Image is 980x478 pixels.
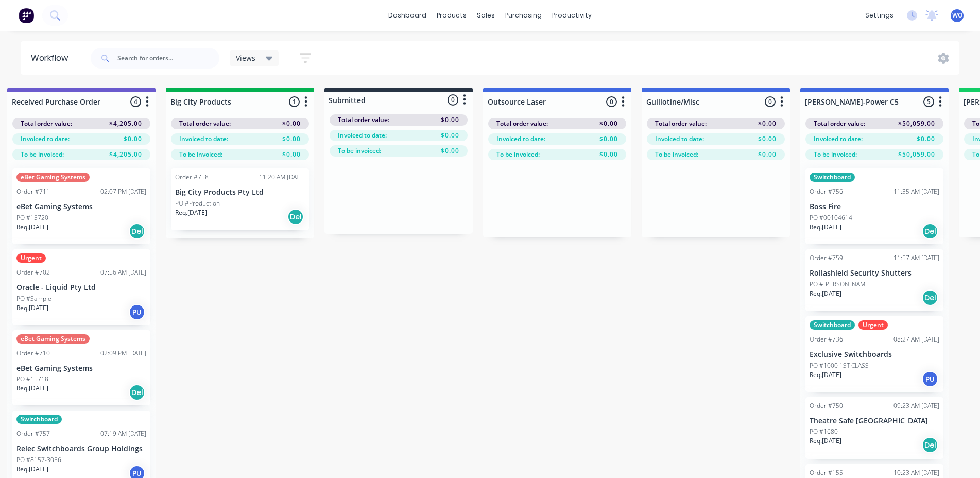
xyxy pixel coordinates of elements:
span: $0.00 [599,150,618,159]
div: Order #757 [16,429,50,438]
img: Factory [19,8,34,23]
span: $0.00 [282,150,301,159]
div: Order #756 [810,187,843,196]
span: Total order value: [179,119,231,128]
p: Req. [DATE] [810,370,841,380]
span: $50,059.00 [898,150,935,159]
div: Order #711 [16,187,50,196]
div: Order #759 [810,253,843,263]
div: Del [922,437,938,453]
span: $0.00 [758,150,777,159]
div: 11:35 AM [DATE] [893,187,939,196]
div: sales [472,8,500,23]
div: 02:07 PM [DATE] [100,187,146,196]
span: Total order value: [655,119,707,128]
span: Invoiced to date: [338,131,387,140]
span: Total order value: [338,115,389,125]
span: $4,205.00 [109,119,142,128]
p: PO #1000 1ST CLASS [810,361,869,370]
div: Switchboard [810,320,855,330]
span: $0.00 [758,119,777,128]
div: Order #702 [16,268,50,277]
div: eBet Gaming Systems [16,173,90,182]
div: Order #750 [810,401,843,411]
div: products [432,8,472,23]
div: productivity [547,8,597,23]
span: $0.00 [441,115,459,125]
div: SwitchboardOrder #75611:35 AM [DATE]Boss FirePO #00104614Req.[DATE]Del [805,168,943,244]
div: 02:09 PM [DATE] [100,349,146,358]
span: $4,205.00 [109,150,142,159]
div: eBet Gaming SystemsOrder #71102:07 PM [DATE]eBet Gaming SystemsPO #15720Req.[DATE]Del [12,168,150,244]
div: Urgent [16,253,46,263]
span: WO [952,11,962,20]
span: $0.00 [758,134,777,144]
p: Req. [DATE] [16,465,48,474]
div: Order #736 [810,335,843,344]
span: To be invoiced: [496,150,540,159]
span: $0.00 [282,134,301,144]
div: eBet Gaming Systems [16,334,90,344]
span: $0.00 [282,119,301,128]
span: $50,059.00 [898,119,935,128]
span: Invoiced to date: [21,134,70,144]
p: Req. [DATE] [16,223,48,232]
p: PO #1680 [810,427,838,436]
div: Del [287,209,304,225]
p: PO #15718 [16,374,48,384]
span: Invoiced to date: [655,134,704,144]
span: To be invoiced: [814,150,857,159]
p: Req. [DATE] [810,289,841,298]
p: PO #00104614 [810,213,852,223]
span: Views [236,53,255,63]
div: Del [129,223,145,240]
p: Rollashield Security Shutters [810,269,939,278]
div: Del [922,223,938,240]
div: Switchboard [810,173,855,182]
span: $0.00 [917,134,935,144]
p: Req. [DATE] [810,436,841,446]
div: 07:19 AM [DATE] [100,429,146,438]
p: Big City Products Pty Ltd [175,188,305,197]
p: PO #15720 [16,213,48,223]
p: PO #Production [175,199,220,208]
p: Exclusive Switchboards [810,350,939,359]
div: PU [129,304,145,320]
div: 07:56 AM [DATE] [100,268,146,277]
span: Total order value: [21,119,72,128]
span: $0.00 [441,131,459,140]
span: $0.00 [599,119,618,128]
span: Invoiced to date: [814,134,863,144]
p: Relec Switchboards Group Holdings [16,445,146,453]
div: UrgentOrder #70207:56 AM [DATE]Oracle - Liquid Pty LtdPO #SampleReq.[DATE]PU [12,249,150,325]
div: Del [129,384,145,401]
div: 08:27 AM [DATE] [893,335,939,344]
a: dashboard [383,8,432,23]
p: Req. [DATE] [16,384,48,393]
div: 11:20 AM [DATE] [259,173,305,182]
span: $0.00 [441,146,459,156]
div: PU [922,371,938,387]
div: settings [860,8,899,23]
div: Del [922,289,938,306]
span: To be invoiced: [179,150,222,159]
p: Req. [DATE] [810,223,841,232]
span: Invoiced to date: [179,134,228,144]
span: To be invoiced: [655,150,698,159]
div: Order #758 [175,173,209,182]
div: Switchboard [16,415,62,424]
div: Order #155 [810,468,843,477]
span: To be invoiced: [338,146,381,156]
div: 11:57 AM [DATE] [893,253,939,263]
span: Total order value: [496,119,548,128]
div: Order #710 [16,349,50,358]
span: Invoiced to date: [496,134,545,144]
div: 09:23 AM [DATE] [893,401,939,411]
div: SwitchboardUrgentOrder #73608:27 AM [DATE]Exclusive SwitchboardsPO #1000 1ST CLASSReq.[DATE]PU [805,316,943,392]
span: To be invoiced: [21,150,64,159]
input: Search for orders... [117,48,219,69]
p: Req. [DATE] [175,208,207,217]
div: Order #75811:20 AM [DATE]Big City Products Pty LtdPO #ProductionReq.[DATE]Del [171,168,309,230]
p: eBet Gaming Systems [16,202,146,211]
p: Oracle - Liquid Pty Ltd [16,283,146,292]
